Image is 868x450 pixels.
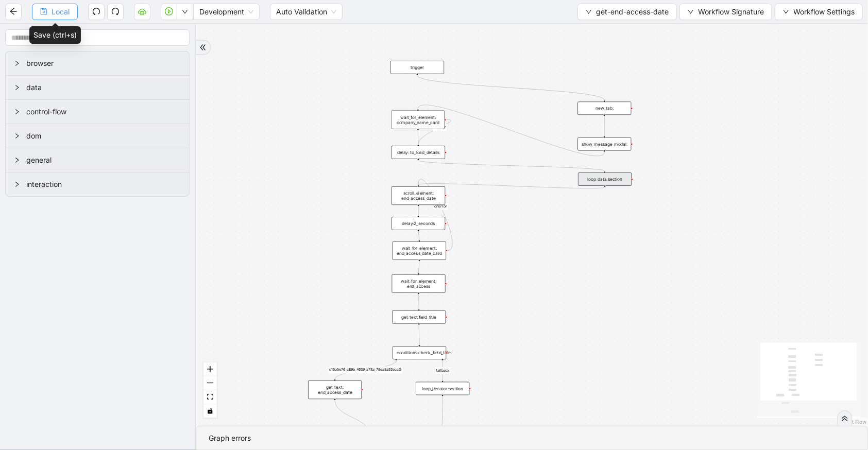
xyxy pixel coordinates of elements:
div: conditions:check_field_title [393,346,446,359]
button: zoom out [203,376,217,390]
div: loop_iterator:section [416,382,469,395]
span: Development [199,4,253,20]
span: undo [92,7,100,15]
div: delay:2_seconds [392,217,445,230]
a: React Flow attribution [840,419,866,425]
div: browser [6,51,189,75]
button: cloud-server [134,4,150,20]
div: get_text:field_title [392,310,446,324]
button: downWorkflow Signature [679,4,772,20]
g: Edge from get_text:field_title to conditions:check_field_title [419,325,419,345]
div: dom [6,124,189,148]
span: general [26,154,181,166]
div: Save (ctrl+s) [29,26,81,44]
button: toggle interactivity [203,404,217,418]
div: general [6,148,189,172]
div: interaction [6,172,189,196]
div: new_tab: [578,101,632,115]
span: arrow-left [9,7,18,15]
g: Edge from conditions:check_field_title to loop_iterator:section [435,360,450,380]
div: delay: to_load_details [392,146,445,159]
span: right [14,181,20,187]
g: Edge from wait_for_element: end_access_date_card to scroll_element: end_access_date [418,179,452,251]
button: down [177,4,193,20]
button: saveLocal [32,4,78,20]
span: right [14,157,20,163]
span: Auto Validation [276,4,336,20]
g: Edge from show_message_modal: to wait_for_element: company_name_card [418,105,605,156]
span: Local [52,6,70,18]
span: redo [111,7,120,15]
button: fit view [203,390,217,404]
span: down [688,9,694,15]
span: save [40,8,47,15]
g: Edge from conditions:check_field_title to get_text: end_access_date [329,360,403,379]
div: wait_for_element: end_access_date_card [393,241,446,260]
span: double-right [841,415,848,422]
button: redo [107,4,124,20]
span: double-right [199,44,207,51]
div: trigger [390,61,444,74]
button: downWorkflow Settings [775,4,863,20]
div: show_message_modal: [578,137,632,151]
div: data [6,76,189,99]
span: right [14,133,20,139]
g: Edge from wait_for_element: end_access to get_text:field_title [419,294,419,309]
div: loop_data:section [578,172,632,186]
g: Edge from wait_for_element: company_name_card to delay: to_load_details [418,119,451,144]
span: get-end-access-date [596,6,669,18]
span: control-flow [26,106,181,117]
div: control-flow [6,100,189,124]
g: Edge from trigger to new_tab: [417,75,604,100]
div: Graph errors [209,432,855,444]
div: wait_for_element: company_name_card [392,111,445,129]
div: wait_for_element: end_access [392,274,446,293]
span: right [14,60,20,66]
span: down [783,9,789,15]
span: Workflow Settings [793,6,855,18]
span: Workflow Signature [698,6,764,18]
button: zoom in [203,362,217,376]
button: downget-end-access-date [577,4,677,20]
span: play-circle [165,7,173,15]
span: cloud-server [138,7,146,15]
div: get_text: end_access_date [308,380,362,399]
span: browser [26,58,181,69]
span: dom [26,130,181,142]
div: scroll_element: end_access_date [392,186,445,205]
span: right [14,109,20,115]
g: Edge from loop_data:section to scroll_element: end_access_date [418,184,605,188]
g: Edge from get_text: end_access_date to get_text:access_date [335,400,369,435]
button: play-circle [161,4,177,20]
span: data [26,82,181,93]
g: Edge from delay:2_seconds to wait_for_element: end_access_date_card [418,231,419,240]
span: down [182,9,188,15]
button: arrow-left [5,4,22,20]
span: interaction [26,179,181,190]
span: right [14,84,20,91]
span: down [586,9,592,15]
g: Edge from wait_for_element: end_access_date_card to wait_for_element: end_access [419,261,419,273]
button: undo [88,4,105,20]
g: Edge from delay: to_load_details to loop_data:section [418,160,605,171]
